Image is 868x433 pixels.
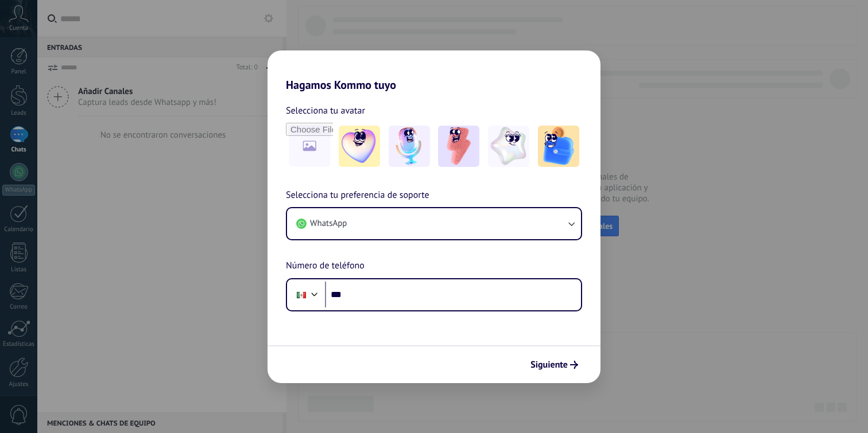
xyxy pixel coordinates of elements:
[310,218,347,229] span: WhatsApp
[286,259,365,274] span: Número de teléfono
[286,103,365,118] span: Selecciona tu avatar
[339,126,380,167] img: -1.jpeg
[268,50,600,92] h2: Hagamos Kommo tuyo
[286,188,429,203] span: Selecciona tu preferencia de soporte
[290,283,312,307] div: Mexico: + 52
[438,126,479,167] img: -3.jpeg
[530,361,568,369] span: Siguiente
[488,126,529,167] img: -4.jpeg
[389,126,430,167] img: -2.jpeg
[538,126,579,167] img: -5.jpeg
[525,355,583,375] button: Siguiente
[287,208,581,239] button: WhatsApp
